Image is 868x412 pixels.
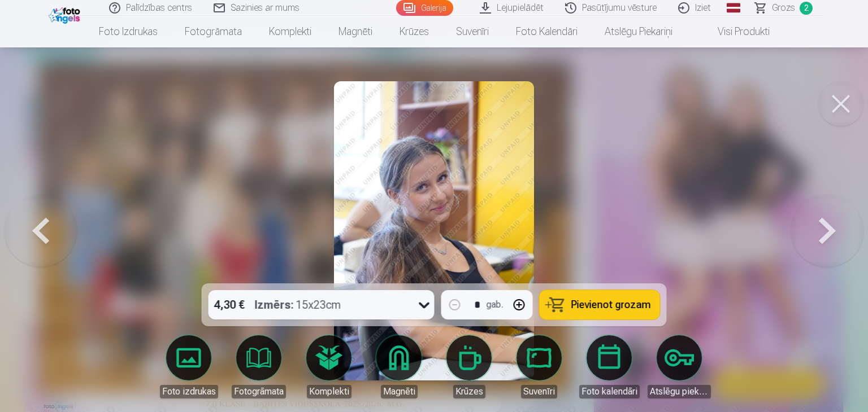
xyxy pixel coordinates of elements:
a: Fotogrāmata [227,335,290,398]
a: Magnēti [367,335,431,398]
a: Fotogrāmata [171,16,255,47]
a: Komplekti [255,16,325,47]
div: Atslēgu piekariņi [648,385,711,398]
a: Foto kalendāri [502,16,591,47]
a: Krūzes [437,335,501,398]
a: Foto izdrukas [157,335,220,398]
a: Atslēgu piekariņi [648,335,711,398]
div: Foto kalendāri [579,385,640,398]
div: Krūzes [453,385,485,398]
a: Suvenīri [442,16,502,47]
div: Fotogrāmata [232,385,286,398]
div: 15x23cm [255,290,341,319]
div: Foto izdrukas [160,385,218,398]
a: Magnēti [325,16,386,47]
div: gab. [487,298,504,312]
div: Komplekti [307,385,351,398]
a: Atslēgu piekariņi [591,16,686,47]
div: Suvenīri [521,385,557,398]
span: 2 [800,2,813,15]
a: Komplekti [297,335,361,398]
a: Foto izdrukas [85,16,171,47]
div: Magnēti [381,385,418,398]
span: Grozs [772,1,795,15]
a: Krūzes [386,16,442,47]
a: Visi produkti [686,16,783,47]
div: 4,30 € [209,290,250,319]
span: Pievienot grozam [571,300,651,310]
a: Foto kalendāri [578,335,641,398]
a: Suvenīri [507,335,571,398]
strong: Izmērs : [255,297,294,313]
button: Pievienot grozam [540,290,660,319]
img: /fa1 [49,5,83,24]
